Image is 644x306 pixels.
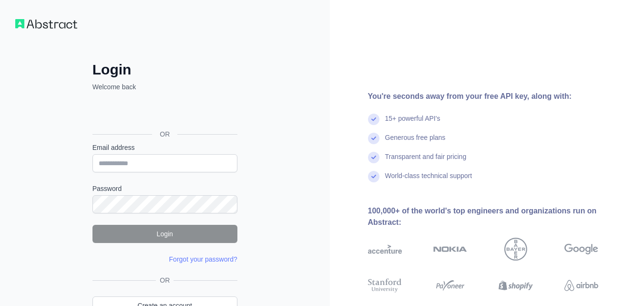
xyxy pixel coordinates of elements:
[368,133,379,144] img: check mark
[564,277,598,294] img: airbnb
[385,171,472,190] div: World-class technical support
[92,184,237,193] label: Password
[385,114,440,133] div: 15+ powerful API's
[92,225,237,243] button: Login
[152,129,177,139] span: OR
[385,133,446,152] div: Generous free plans
[156,275,174,285] span: OR
[385,152,467,171] div: Transparent and fair pricing
[169,255,237,263] a: Forgot your password?
[368,152,379,163] img: check mark
[92,143,237,152] label: Email address
[499,277,532,294] img: shopify
[368,205,629,228] div: 100,000+ of the world's top engineers and organizations run on Abstract:
[368,277,402,294] img: stanford university
[504,238,527,261] img: bayer
[368,171,379,182] img: check mark
[564,238,598,261] img: google
[92,82,237,92] p: Welcome back
[368,238,402,261] img: accenture
[88,102,240,123] iframe: Sign in with Google Button
[368,114,379,125] img: check mark
[433,238,467,261] img: nokia
[92,61,237,78] h2: Login
[15,19,77,29] img: Workflow
[433,277,467,294] img: payoneer
[368,91,629,102] div: You're seconds away from your free API key, along with:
